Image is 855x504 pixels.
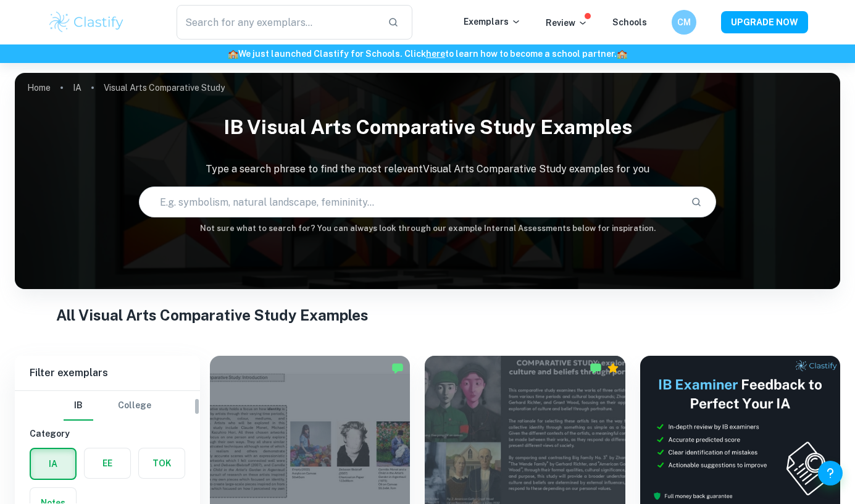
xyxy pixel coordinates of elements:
[27,79,51,96] a: Home
[177,5,378,40] input: Search for any exemplars...
[228,49,238,59] span: 🏫
[56,304,799,326] h1: All Visual Arts Comparative Study Examples
[686,191,707,212] button: Search
[48,10,126,35] img: Clastify logo
[15,222,840,235] h6: Not sure what to search for? You can always look through our example Internal Assessments below f...
[15,356,200,390] h6: Filter exemplars
[104,81,225,94] p: Visual Arts Comparative Study
[590,362,602,374] img: Marked
[546,16,588,30] p: Review
[118,391,151,421] button: College
[818,461,843,485] button: Help and Feedback
[426,49,445,59] a: here
[677,15,691,29] h6: CM
[85,448,130,478] button: EE
[30,427,185,440] h6: Category
[64,391,151,421] div: Filter type choice
[464,15,521,28] p: Exemplars
[391,362,404,374] img: Marked
[140,185,682,219] input: E.g. symbolism, natural landscape, femininity...
[31,449,75,479] button: IA
[672,10,696,35] button: CM
[15,162,840,177] p: Type a search phrase to find the most relevant Visual Arts Comparative Study examples for you
[64,391,93,421] button: IB
[607,362,619,374] div: Premium
[139,448,185,478] button: TOK
[73,79,81,96] a: IA
[721,11,808,33] button: UPGRADE NOW
[617,49,627,59] span: 🏫
[2,47,853,61] h6: We just launched Clastify for Schools. Click to learn how to become a school partner.
[15,107,840,147] h1: IB Visual Arts Comparative Study examples
[612,17,647,27] a: Schools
